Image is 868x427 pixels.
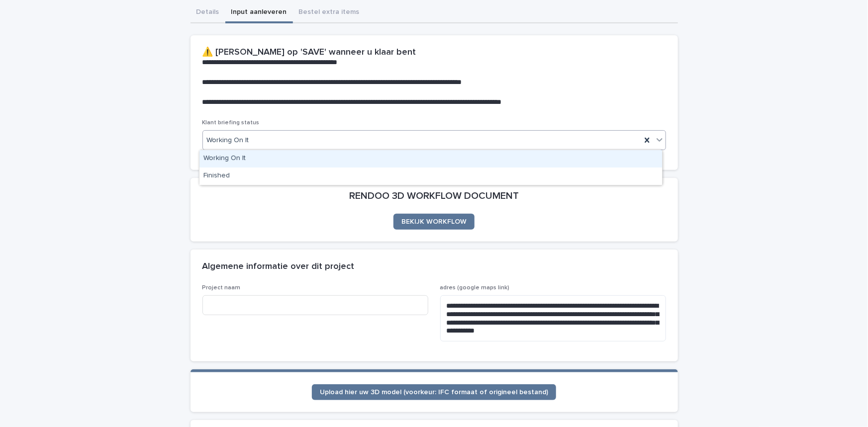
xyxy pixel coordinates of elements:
span: Upload hier uw 3D model (voorkeur: IFC formaat of origineel bestand) [320,389,548,396]
span: Project naam [202,285,241,291]
span: BEKIJK WORKFLOW [401,218,467,225]
span: Working On It [207,135,249,146]
span: adres (google maps link) [440,285,510,291]
a: Upload hier uw 3D model (voorkeur: IFC formaat of origineel bestand) [312,384,556,400]
a: BEKIJK WORKFLOW [393,214,475,230]
h2: RENDOO 3D WORKFLOW DOCUMENT [349,190,519,202]
div: Working On It [199,150,662,168]
h2: Algemene informatie over dit project [202,261,355,272]
h2: ⚠️ [PERSON_NAME] op 'SAVE' wanneer u klaar bent [202,47,416,58]
span: Klant briefing status [202,120,260,126]
button: Details [191,2,225,23]
div: Finished [199,168,662,185]
button: Input aanleveren [225,2,293,23]
button: Bestel extra items [293,2,366,23]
